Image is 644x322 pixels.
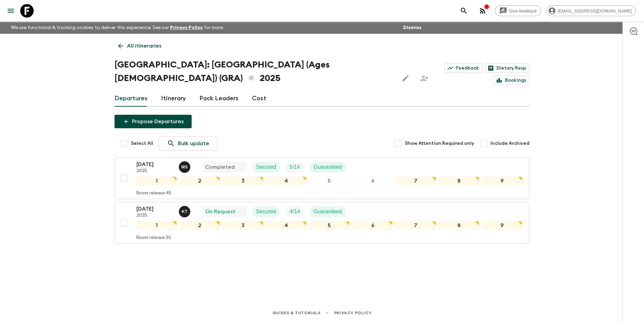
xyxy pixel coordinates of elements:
[178,139,209,147] p: Bulk update
[136,191,171,196] p: Room release: 45
[182,209,187,214] p: K T
[115,39,165,53] a: All itineraries
[439,221,479,230] div: 8
[482,221,522,230] div: 9
[199,90,238,107] a: Pack Leaders
[136,160,173,168] p: [DATE]
[205,163,235,171] p: Completed
[554,8,636,14] span: [EMAIL_ADDRESS][DOMAIN_NAME]
[115,115,192,128] button: Propose Departures
[180,221,220,230] div: 2
[439,177,479,185] div: 8
[180,177,220,185] div: 2
[8,22,227,34] p: We use functional & tracking cookies to deliver this experience. See our for more.
[286,162,304,172] div: Trip Fill
[482,177,522,185] div: 9
[290,208,300,216] p: 4 / 14
[252,162,280,172] div: Secured
[395,221,436,230] div: 7
[445,63,482,73] a: Feedback
[159,136,218,151] a: Bulk update
[256,163,276,171] p: Secured
[352,221,393,230] div: 6
[286,206,304,217] div: Trip Fill
[127,42,161,50] p: All itineraries
[179,208,192,213] span: Kostantinos Tsaousis
[136,177,177,185] div: 1
[485,63,529,73] a: Dietary Reqs
[495,5,541,16] a: Give feedback
[136,168,173,174] p: 2025
[309,177,350,185] div: 5
[115,90,148,107] a: Departures
[314,208,342,216] p: Guaranteed
[493,76,529,85] a: Bookings
[115,157,529,199] button: [DATE]2025Magda SotiriadisCompletedSecuredTrip FillGuaranteed123456789Room release:45
[179,163,192,169] span: Magda Sotiriadis
[252,90,266,107] a: Cost
[457,4,471,18] button: search adventures
[309,221,350,230] div: 5
[266,177,307,185] div: 4
[418,72,431,85] span: Share this itinerary
[401,23,423,32] button: Dismiss
[170,25,203,30] a: Privacy Policy
[266,221,307,230] div: 4
[290,163,300,171] p: 5 / 14
[505,8,541,14] span: Give feedback
[399,72,412,85] button: Edit this itinerary
[405,140,474,147] span: Show Attention Required only
[314,163,342,171] p: Guaranteed
[136,235,171,241] p: Room release: 30
[272,309,321,317] a: Guides & Tutorials
[223,221,263,230] div: 3
[256,208,276,216] p: Secured
[115,202,529,244] button: [DATE]2025Kostantinos TsaousisOn RequestSecuredTrip FillGuaranteed123456789Room release:30
[205,208,235,216] p: On Request
[161,90,186,107] a: Itinerary
[4,4,18,18] button: menu
[334,309,372,317] a: Privacy Policy
[546,5,636,16] div: [EMAIL_ADDRESS][DOMAIN_NAME]
[179,206,192,217] button: KT
[136,221,177,230] div: 1
[136,213,173,218] p: 2025
[223,177,263,185] div: 3
[490,140,529,147] span: Include Archived
[131,140,153,147] span: Select All
[136,205,173,213] p: [DATE]
[115,58,393,85] h1: [GEOGRAPHIC_DATA]: [GEOGRAPHIC_DATA] (Ages [DEMOGRAPHIC_DATA]) (GRA) 2025
[352,177,393,185] div: 6
[395,177,436,185] div: 7
[252,206,280,217] div: Secured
